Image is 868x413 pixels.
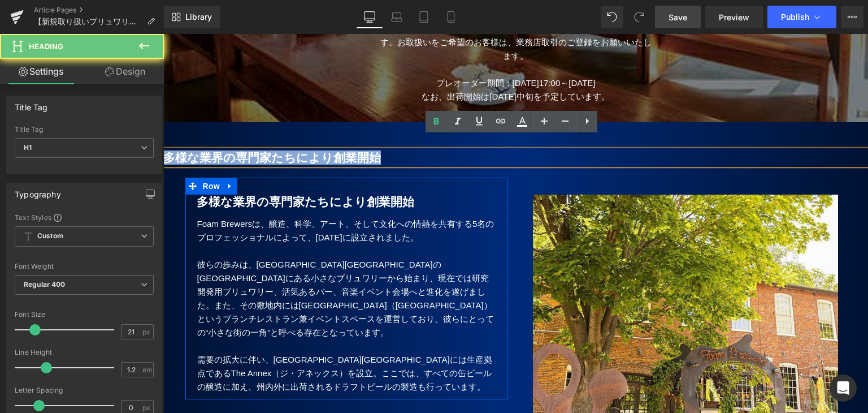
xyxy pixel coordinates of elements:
[142,366,152,373] span: em
[841,6,863,28] button: More
[410,6,437,28] a: Tablet
[214,42,491,56] p: プレオーダー期間：[DATE]17:00～[DATE]
[34,183,333,210] p: Foam Brewersは、醸造、科学、アート、そして文化への情熱を共有する5名のプロフェッショナルによって、[DATE]に設立されました。
[15,311,154,319] div: Font Size
[34,6,164,15] a: Article Pages
[258,58,446,67] span: なお、出荷開始は[DATE]中旬を予定しています。
[24,143,32,152] b: H1
[767,6,836,28] button: Publish
[601,6,623,28] button: Undo
[142,404,152,411] span: px
[185,12,212,22] span: Library
[719,11,749,23] span: Preview
[830,375,857,402] div: Open Intercom Messenger
[33,161,251,174] b: 多様な業界の専門家たちにより創業開始
[705,6,763,28] a: Preview
[15,349,154,356] div: Line Height
[15,386,154,394] div: Letter Spacing
[669,11,687,23] span: Save
[356,6,383,28] a: Desktop
[15,183,61,199] div: Typography
[628,6,650,28] button: Redo
[34,319,333,360] p: 需要の拡大に伴い、[GEOGRAPHIC_DATA][GEOGRAPHIC_DATA]には生産拠点であるThe Annex（ジ・アネックス）を設立。ここでは、すべての缶ビールの醸造に加え、州内外...
[15,263,154,270] div: Font Weight
[37,231,63,241] b: Custom
[29,42,63,51] span: Heading
[37,144,59,161] span: Row
[34,17,142,26] span: 【新規取り扱いブリュワリー3社】伝統技法を用いたクラフトラガー『[PERSON_NAME] Abby Craft Lagers』・人と人を繋ぐスマイリーフェイス『Wormtown Brewery...
[15,213,154,222] div: Text Styles
[15,126,154,134] div: Title Tag
[781,12,809,21] span: Publish
[437,6,465,28] a: Mobile
[383,6,410,28] a: Laptop
[142,328,152,335] span: px
[34,224,333,306] p: 彼らの歩みは、[GEOGRAPHIC_DATA][GEOGRAPHIC_DATA]の[GEOGRAPHIC_DATA]にある小さなブリュワリーから始まり、現在では研究開発用ブリュワリー、活気ある...
[24,280,66,289] b: Regular 400
[59,144,74,161] a: Expand / Collapse
[15,96,48,112] div: Title Tag
[84,59,166,84] a: Design
[164,6,220,28] a: New Library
